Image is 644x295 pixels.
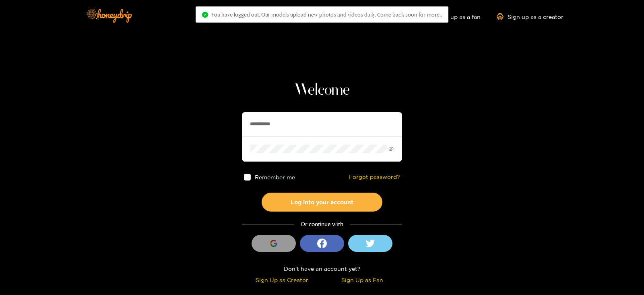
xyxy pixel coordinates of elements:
[324,275,400,285] div: Sign Up as Fan
[211,11,442,18] span: You have logged out. Our models upload new photos and videos daily. Come back soon for more..
[388,146,394,152] span: eye-invisible
[255,174,295,180] span: Remember me
[242,81,402,100] h1: Welcome
[425,13,481,20] a: Sign up as a fan
[242,220,402,229] div: Or continue with
[497,13,563,20] a: Sign up as a creator
[202,12,208,18] span: check-circle
[262,193,382,212] button: Log into your account
[349,174,400,181] a: Forgot password?
[242,264,402,273] div: Don't have an account yet?
[244,275,320,285] div: Sign Up as Creator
